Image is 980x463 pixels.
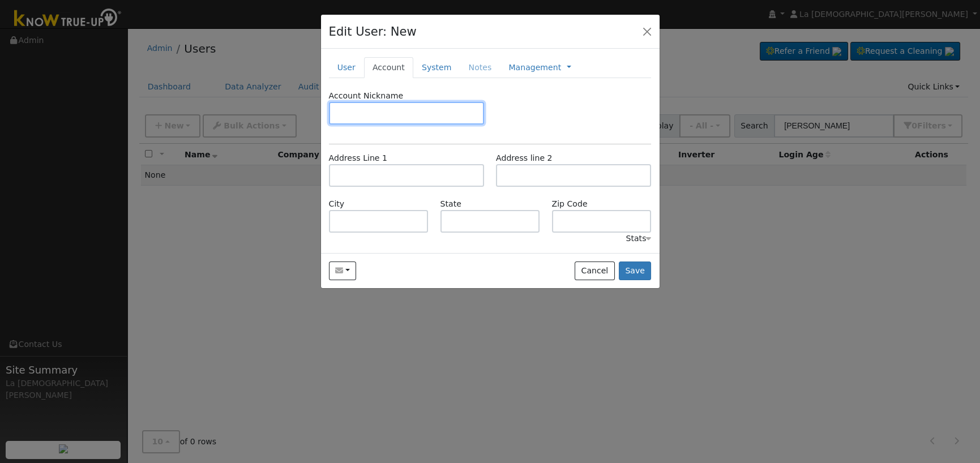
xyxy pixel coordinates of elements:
[329,23,417,41] h4: Edit User: New
[329,261,357,281] button: karenwise4031@gmail.com
[440,198,461,210] label: State
[575,261,615,281] button: Cancel
[329,90,404,102] label: Account Nickname
[329,198,345,210] label: City
[364,57,413,78] a: Account
[619,261,652,281] button: Save
[626,233,651,245] div: Stats
[496,152,552,164] label: Address line 2
[508,62,561,74] a: Management
[552,198,588,210] label: Zip Code
[329,57,364,78] a: User
[413,57,460,78] a: System
[329,152,387,164] label: Address Line 1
